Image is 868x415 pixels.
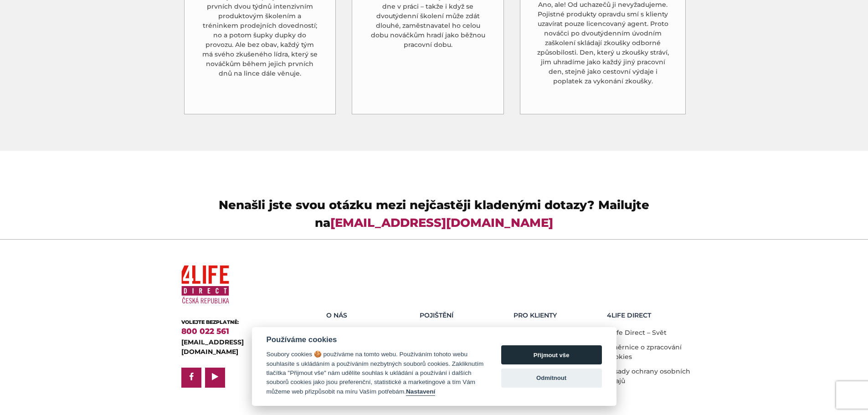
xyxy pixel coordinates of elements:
[406,388,435,396] button: Nastavení
[607,312,694,319] h5: 4LIFE DIRECT
[607,367,690,385] a: Zásady ochrany osobních údajů
[267,335,484,344] div: Používáme cookies
[330,215,553,230] a: [EMAIL_ADDRESS][DOMAIN_NAME]
[267,350,484,396] div: Soubory cookies 🍪 používáme na tomto webu. Používáním tohoto webu souhlasíte s ukládáním a použív...
[181,318,298,326] div: VOLEJTE BEZPLATNĚ:
[181,261,229,307] img: 4Life Direct Česká republika logo
[181,327,229,336] a: 800 022 561
[607,343,682,361] a: Směrnice o zpracování cookies
[219,198,649,230] strong: Nenašli jste svou otázku mezi nejčastěji kladenými dotazy? Mailujte na
[326,312,413,319] h5: O nás
[607,328,667,337] a: 4Life Direct – Svět
[501,345,602,364] button: Přijmout vše
[501,369,602,388] button: Odmítnout
[420,312,507,319] h5: Pojištění
[181,338,244,356] a: [EMAIL_ADDRESS][DOMAIN_NAME]
[514,312,601,319] h5: Pro Klienty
